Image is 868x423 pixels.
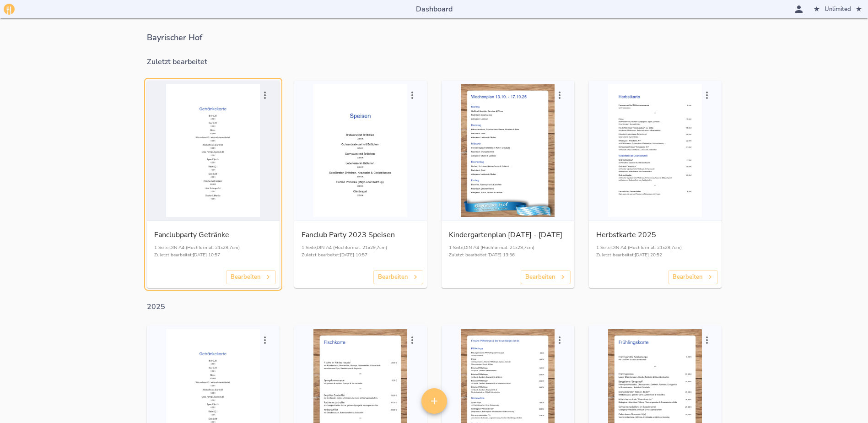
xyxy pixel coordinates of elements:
[668,270,718,284] a: Bearbeiten
[231,272,271,282] span: Bearbeiten
[302,228,420,241] p: Fanclub Party 2023 Speisen
[373,270,423,284] a: Bearbeiten
[525,272,566,282] span: Bearbeiten
[596,228,714,241] p: Herbstkarte 2025
[154,244,272,259] p: 1 Seite , DIN A4 (Hochformat: 21x29,7cm) Zuletzt bearbeitet: [DATE] 10:57
[814,4,862,15] span: Unlimited
[147,33,722,43] h2: Bayrischer Hof
[673,272,713,282] span: Bearbeiten
[811,2,864,16] button: Unlimited
[154,228,272,241] p: Fanclubparty Getränke
[147,303,722,311] h3: 2025
[378,272,419,282] span: Bearbeiten
[449,244,567,259] p: 1 Seite , DIN A4 (Hochformat: 21x29,7cm) Zuletzt bearbeitet: [DATE] 13:56
[147,58,722,66] h3: Zuletzt bearbeitet
[449,228,567,241] p: Kindergartenplan [DATE] - [DATE]
[521,270,571,284] a: Bearbeiten
[302,244,420,259] p: 1 Seite , DIN A4 (Hochformat: 21x29,7cm) Zuletzt bearbeitet: [DATE] 10:57
[226,270,276,284] a: Bearbeiten
[416,5,453,14] h3: Dashboard
[596,244,714,259] p: 1 Seite , DIN A4 (Hochformat: 21x29,7cm) Zuletzt bearbeitet: [DATE] 20:52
